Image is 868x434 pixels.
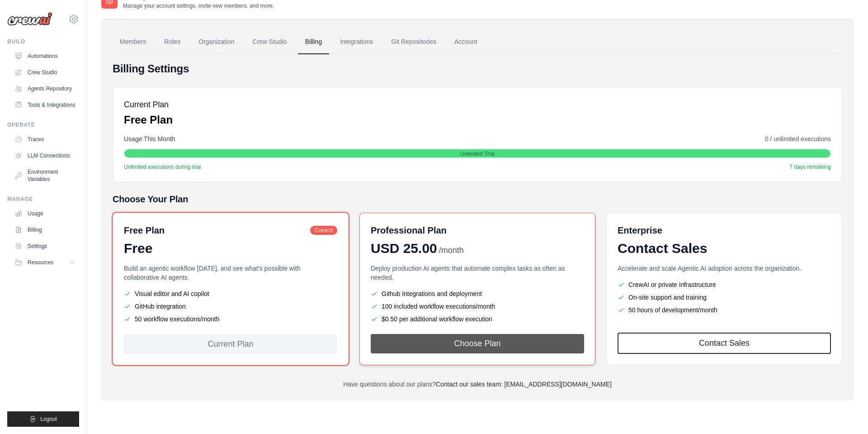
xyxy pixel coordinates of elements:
li: CrewAI or private infrastructure [618,280,831,289]
a: Crew Studio [11,65,79,80]
a: Integrations [333,30,380,54]
li: GitHub integration [124,302,337,311]
span: Unlimited Trial [460,150,495,157]
a: Git Repositories [384,30,443,54]
li: Github Integrations and deployment [371,289,584,298]
a: Organization [191,30,241,54]
div: Free [124,240,337,257]
a: Billing [11,223,79,237]
p: Have questions about our plans? [113,380,842,389]
a: Crew Studio [245,30,294,54]
a: Automations [11,49,79,63]
span: Current [310,226,337,235]
p: Build an agentic workflow [DATE], and see what's possible with collaborative AI agents. [124,264,337,282]
div: Build [7,38,79,45]
a: LLM Connections [11,148,79,163]
h6: Free Plan [124,224,165,237]
h6: Professional Plan [371,224,447,237]
a: Members [113,30,153,54]
a: Agents Repository [11,81,79,96]
h5: Choose Your Plan [113,193,842,205]
a: Tools & Integrations [11,98,79,112]
a: Contact Sales [618,333,831,354]
span: Resources [28,259,53,266]
li: Visual editor and AI copilot [124,289,337,298]
li: $0.50 per additional workflow execution [371,315,584,324]
li: 50 hours of development/month [618,305,831,315]
span: Usage This Month [124,134,175,143]
a: Billing [298,30,329,54]
button: Logout [7,411,79,427]
div: Current Plan [124,334,337,354]
span: 0 / unlimited executions [765,134,831,143]
button: Choose Plan [371,334,584,353]
a: Usage [11,206,79,221]
h6: Enterprise [618,224,831,237]
div: Manage [7,196,79,203]
a: Roles [157,30,188,54]
button: Resources [11,255,79,270]
span: Unlimited executions during trial [124,163,201,171]
span: Logout [40,415,57,423]
a: Environment Variables [11,165,79,186]
a: Account [447,30,485,54]
a: Settings [11,239,79,253]
span: USD 25.00 [371,240,437,257]
p: Manage your account settings, invite new members, and more. [123,2,274,10]
li: 50 workflow executions/month [124,315,337,324]
li: On-site support and training [618,293,831,302]
h5: Current Plan [124,98,173,111]
p: Deploy production AI agents that automate complex tasks as often as needed. [371,264,584,282]
p: Accelerate and scale Agentic AI adoption across the organization. [618,264,831,273]
span: 7 days remaining [790,163,831,171]
a: Contact our sales team: [EMAIL_ADDRESS][DOMAIN_NAME] [436,381,612,388]
a: Traces [11,132,79,147]
span: /month [439,244,464,257]
h4: Billing Settings [113,62,842,76]
img: Logo [7,12,52,26]
p: Free Plan [124,113,173,127]
div: Operate [7,121,79,129]
div: Contact Sales [618,240,831,257]
li: 100 included workflow executions/month [371,302,584,311]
